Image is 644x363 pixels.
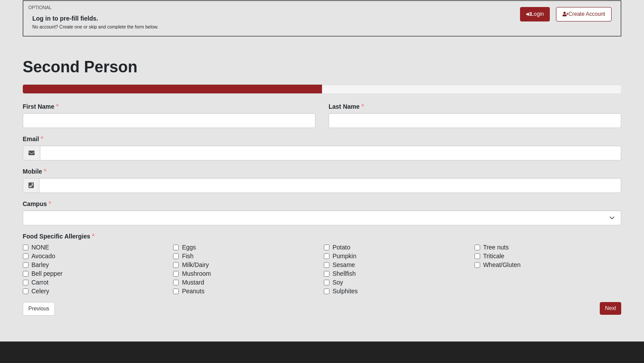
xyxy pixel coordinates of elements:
label: Email [23,135,43,143]
input: Soy [324,280,329,285]
p: No account? Create one or skip and complete the form below. [32,24,159,30]
label: Mobile [23,167,46,176]
span: Avocado [32,252,55,260]
small: OPTIONAL [28,4,52,11]
span: NONE [32,243,49,252]
input: NONE [23,245,28,250]
span: Milk/Dairy [182,260,209,269]
input: Sulphites [324,288,329,294]
input: Eggs [173,245,179,250]
input: Carrot [23,280,28,285]
span: Carrot [32,278,49,287]
input: Avocado [23,253,28,259]
span: Barley [32,260,49,269]
span: Sulphites [333,287,358,295]
span: Bell pepper [32,269,63,278]
label: Campus [23,199,51,208]
input: Pumpkin [324,253,329,259]
label: Last Name [329,102,364,111]
span: Shellfish [333,269,356,278]
span: Potato [333,243,350,252]
input: Mustard [173,280,179,285]
input: Celery [23,288,28,294]
input: Barley [23,262,28,268]
span: Triticale [483,252,505,260]
a: Create Account [556,7,612,21]
span: Mushroom [182,269,211,278]
span: Fish [182,252,193,260]
span: Mustard [182,278,204,287]
span: Soy [333,278,343,287]
a: Login [520,7,550,21]
input: Sesame [324,262,329,268]
h1: Second Person [23,57,622,76]
span: Sesame [333,260,355,269]
input: Triticale [474,253,480,259]
label: Food Specific Allergies [23,232,95,241]
span: Tree nuts [483,243,509,252]
input: Fish [173,253,179,259]
input: Milk/Dairy [173,262,179,268]
span: Wheat/Gluten [483,260,521,269]
a: Next [600,302,621,315]
span: Celery [32,287,49,295]
span: Peanuts [182,287,204,295]
span: Eggs [182,243,196,252]
input: Shellfish [324,271,329,277]
label: First Name [23,102,59,111]
a: Previous [23,302,55,316]
input: Mushroom [173,271,179,277]
input: Potato [324,245,329,250]
input: Tree nuts [474,245,480,250]
input: Peanuts [173,288,179,294]
h6: Log in to pre-fill fields. [32,15,159,22]
input: Wheat/Gluten [474,262,480,268]
input: Bell pepper [23,271,28,277]
span: Pumpkin [333,252,356,260]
